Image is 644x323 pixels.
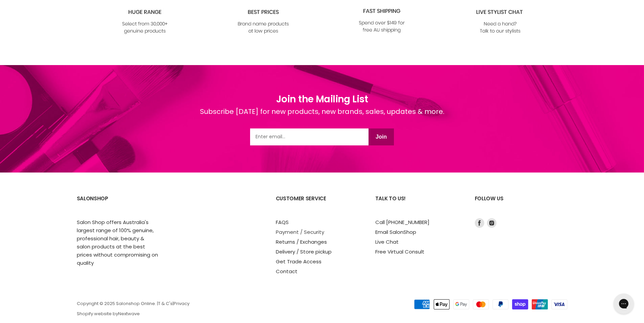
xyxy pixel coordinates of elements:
h1: Join the Mailing List [200,92,444,106]
a: Live Chat [375,238,399,245]
input: Email [250,128,369,145]
p: Salon Shop offers Australia's largest range of 100% genuine, professional hair, beauty & salon pr... [77,218,158,267]
a: Nextwave [118,310,140,317]
h2: Follow us [475,190,568,218]
h2: SalonShop [77,190,163,218]
button: Join [369,128,394,145]
a: Payment / Security [276,228,324,236]
iframe: Gorgias live chat messenger [610,291,637,316]
a: Privacy [174,300,190,307]
h2: Talk to us! [375,190,461,218]
a: Call [PHONE_NUMBER] [375,219,429,226]
a: Returns / Exchanges [276,238,327,245]
a: Delivery / Store pickup [276,248,332,255]
h2: Customer Service [276,190,362,218]
a: Email SalonShop [375,228,416,236]
a: FAQS [276,219,289,226]
a: Free Virtual Consult [375,248,424,255]
a: Get Trade Access [276,258,321,265]
div: Subscribe [DATE] for new products, new brands, sales, updates & more. [200,106,444,128]
a: T & C's [158,300,173,307]
p: Copyright © 2025 Salonshop Online. | | Shopify website by [77,301,367,317]
a: Contact [276,268,297,275]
